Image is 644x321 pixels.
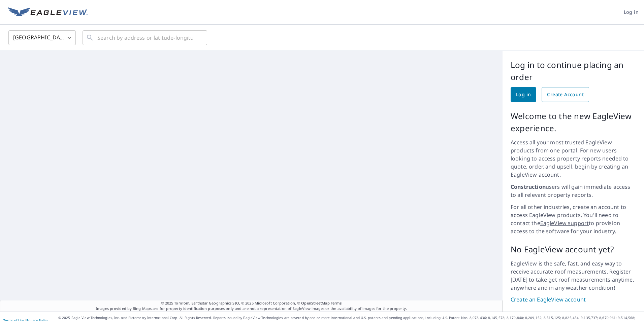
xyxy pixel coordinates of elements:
p: users will gain immediate access to all relevant property reports. [511,183,636,199]
a: OpenStreetMap [301,300,329,306]
a: Create an EagleView account [511,296,636,304]
a: Create Account [542,87,589,102]
p: No EagleView account yet? [511,243,636,255]
p: Log in to continue placing an order [511,59,636,83]
div: [GEOGRAPHIC_DATA] [8,28,76,47]
span: Log in [516,91,531,99]
a: Log in [511,87,536,102]
span: Create Account [547,91,584,99]
span: Log in [624,8,639,16]
p: Access all your most trusted EagleView products from one portal. For new users looking to access ... [511,138,636,179]
span: © 2025 TomTom, Earthstar Geographics SIO, © 2025 Microsoft Corporation, © [161,300,342,306]
p: EagleView is the safe, fast, and easy way to receive accurate roof measurements. Register [DATE] ... [511,259,636,292]
strong: Construction [511,183,546,190]
p: Welcome to the new EagleView experience. [511,110,636,134]
img: EV Logo [8,7,88,17]
input: Search by address or latitude-longitude [97,28,193,47]
a: Terms [331,300,342,306]
p: For all other industries, create an account to access EagleView products. You'll need to contact ... [511,203,636,235]
a: EagleView support [540,219,589,227]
